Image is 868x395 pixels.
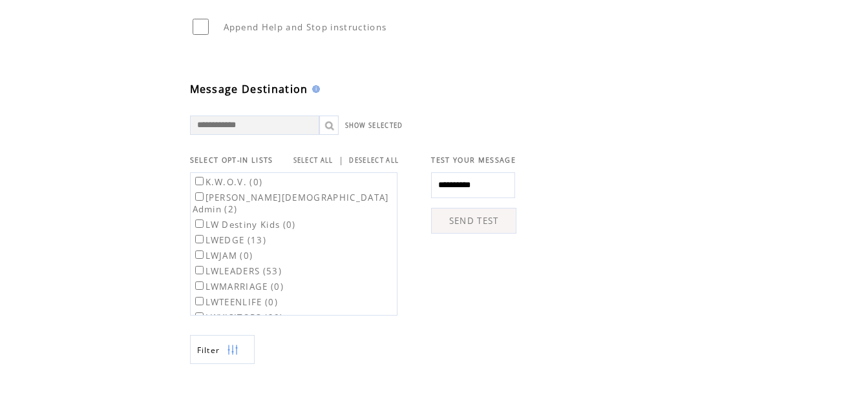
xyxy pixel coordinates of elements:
[195,297,204,305] input: LWTEENLIFE (0)
[190,156,273,165] span: SELECT OPT-IN LISTS
[195,266,204,274] input: LWLEADERS (53)
[227,336,238,365] img: filters.png
[193,296,279,308] label: LWTEENLIFE (0)
[224,21,387,33] span: Append Help and Stop instructions
[195,192,204,201] input: [PERSON_NAME][DEMOGRAPHIC_DATA] Admin (2)
[195,250,204,259] input: LWJAM (0)
[193,281,284,292] label: LWMARRIAGE (0)
[195,177,204,185] input: K.W.O.V. (0)
[195,312,204,321] input: LWVISITORS (69)
[431,156,516,165] span: TEST YOUR MESSAGE
[193,234,267,246] label: LWEDGE (13)
[349,156,399,165] a: DESELECT ALL
[193,192,389,215] label: [PERSON_NAME][DEMOGRAPHIC_DATA] Admin (2)
[345,121,403,130] a: SHOW SELECTED
[293,156,333,165] a: SELECT ALL
[339,154,344,166] span: |
[195,281,204,290] input: LWMARRIAGE (0)
[190,82,308,96] span: Message Destination
[193,312,284,323] label: LWVISITORS (69)
[197,345,220,356] span: Show filters
[193,176,263,188] label: K.W.O.V. (0)
[308,85,320,93] img: help.gif
[193,219,296,230] label: LW Destiny Kids (0)
[190,335,255,364] a: Filter
[195,235,204,243] input: LWEDGE (13)
[193,265,282,277] label: LWLEADERS (53)
[195,219,204,228] input: LW Destiny Kids (0)
[193,250,253,261] label: LWJAM (0)
[431,208,516,234] a: SEND TEST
